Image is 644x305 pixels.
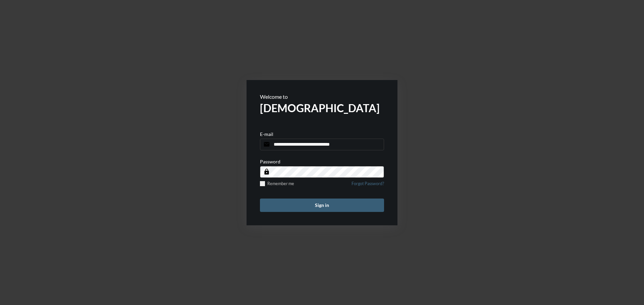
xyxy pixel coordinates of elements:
[260,199,384,212] button: Sign in
[260,131,273,137] p: E-mail
[260,101,384,115] h2: [DEMOGRAPHIC_DATA]
[260,181,294,186] label: Remember me
[260,159,280,164] p: Password
[352,181,384,190] a: Forgot Password?
[260,93,384,100] p: Welcome to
